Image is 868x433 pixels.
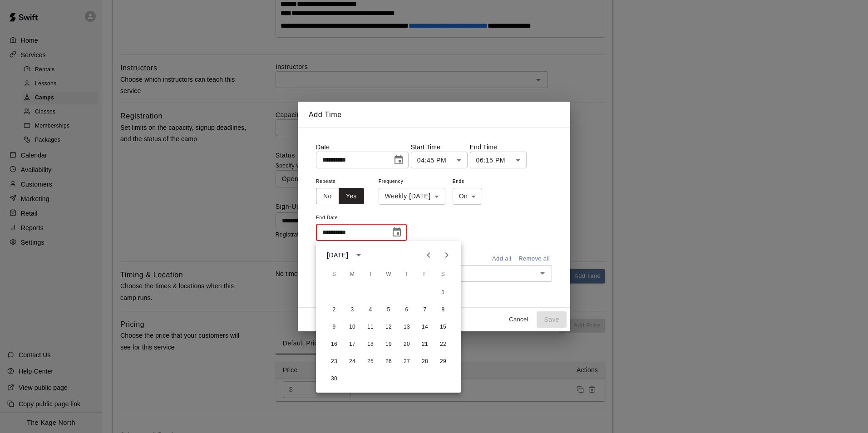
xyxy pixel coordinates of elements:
button: 22 [435,336,451,353]
button: Cancel [504,313,533,327]
button: Remove all [516,252,552,266]
div: On [453,188,483,205]
button: 5 [380,302,397,318]
div: [DATE] [327,251,348,260]
div: Weekly [DATE] [379,188,445,205]
h2: Add Time [298,102,570,128]
button: 14 [417,319,433,335]
button: 21 [417,336,433,353]
div: outlined button group [316,188,364,205]
button: Previous month [419,246,438,264]
div: 06:15 PM [470,152,527,168]
button: 3 [344,302,360,318]
span: Friday [417,266,433,284]
span: Saturday [435,266,451,284]
button: 25 [362,354,379,370]
p: Start Time [411,143,468,152]
div: 04:45 PM [411,152,468,168]
button: 19 [380,336,397,353]
button: Choose date [388,223,406,241]
button: 12 [380,319,397,335]
p: Date [316,143,409,152]
button: 17 [344,336,360,353]
button: 16 [326,336,342,353]
button: 28 [417,354,433,370]
span: Repeats [316,176,371,188]
span: Wednesday [380,266,397,284]
button: Yes [339,188,364,205]
span: Sunday [326,266,342,284]
span: Frequency [379,176,445,188]
button: Open [536,267,549,280]
span: End Date [316,212,407,224]
button: 10 [344,319,360,335]
button: 23 [326,354,342,370]
button: 26 [380,354,397,370]
button: 29 [435,354,451,370]
button: 4 [362,302,379,318]
button: Add all [487,252,516,266]
button: 1 [435,285,451,301]
button: 8 [435,302,451,318]
button: 20 [399,336,415,353]
button: Choose date, selected date is Oct 27, 2025 [390,151,408,169]
span: Ends [453,176,483,188]
p: End Time [470,143,527,152]
button: 9 [326,319,342,335]
button: 6 [399,302,415,318]
button: 18 [362,336,379,353]
button: 11 [362,319,379,335]
button: No [316,188,339,205]
span: Thursday [399,266,415,284]
button: 15 [435,319,451,335]
button: 30 [326,371,342,387]
button: 13 [399,319,415,335]
button: 24 [344,354,360,370]
button: 27 [399,354,415,370]
button: Next month [438,246,456,264]
button: 7 [417,302,433,318]
span: Monday [344,266,360,284]
button: 2 [326,302,342,318]
button: calendar view is open, switch to year view [351,247,366,263]
span: Tuesday [362,266,379,284]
